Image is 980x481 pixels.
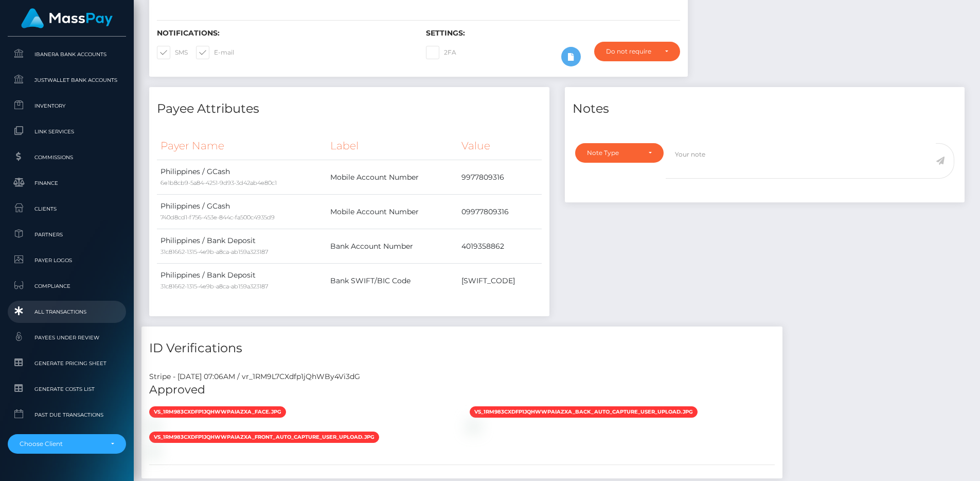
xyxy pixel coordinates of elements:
label: E-mail [196,46,234,59]
small: 31c81662-1315-4e9b-a8ca-ab159a323187 [161,283,268,290]
span: Ibanera Bank Accounts [12,48,122,60]
img: vr_1RM9L7CXdfp1jQhWBy4Vi3dGfile_1RM9J4CXdfp1jQhWyg5gGbO6 [149,447,157,455]
a: All Transactions [8,301,126,323]
button: Choose Client [8,434,126,454]
span: Payer Logos [12,254,122,266]
td: 4019358862 [458,229,541,264]
td: Bank SWIFT/BIC Code [327,264,458,298]
span: Inventory [12,100,122,112]
div: Do not require [606,47,656,56]
span: Compliance [12,280,122,292]
a: JustWallet Bank Accounts [8,69,126,91]
a: Link Services [8,121,126,143]
span: vs_1RM983CXdfp1jQhWWPAiAZXA_face.jpg [149,406,286,418]
span: Generate Costs List [12,383,122,395]
small: 740d8cd1-f756-453e-844c-fa500c4935d9 [161,214,275,221]
span: JustWallet Bank Accounts [12,74,122,86]
td: Philippines / GCash [157,160,327,195]
td: Mobile Account Number [327,160,458,195]
span: vs_1RM983CXdfp1jQhWWPAiAZXA_front_auto_capture_user_upload.jpg [149,432,379,443]
td: Bank Account Number [327,229,458,264]
h4: Notes [573,100,957,118]
span: Payees under Review [12,332,122,343]
a: Generate Pricing Sheet [8,352,126,374]
td: Mobile Account Number [327,195,458,229]
img: vr_1RM9L7CXdfp1jQhWBy4Vi3dGfile_1RM9JlCXdfp1jQhWmra3WVyV [470,422,478,430]
span: Generate Pricing Sheet [12,357,122,369]
span: Past Due Transactions [12,409,122,421]
div: Note Type [587,149,640,157]
div: Stripe - [DATE] 07:06AM / vr_1RM9L7CXdfp1jQhWBy4Vi3dG [141,371,782,382]
a: Clients [8,198,126,220]
a: Past Due Transactions [8,404,126,426]
span: Finance [12,177,122,189]
a: Compliance [8,275,126,297]
h6: Settings: [426,29,680,38]
span: Link Services [12,126,122,138]
span: Partners [12,229,122,240]
img: MassPay Logo [21,8,113,28]
td: 9977809316 [458,160,541,195]
td: Philippines / Bank Deposit [157,229,327,264]
small: 6e1b8cb9-5a84-4251-9d93-3d42ab4e80c1 [161,179,277,186]
th: Value [458,132,541,160]
a: Payees under Review [8,327,126,349]
td: Philippines / GCash [157,195,327,229]
a: Commissions [8,146,126,168]
button: Note Type [575,143,664,163]
h6: Notifications: [157,29,411,38]
img: vr_1RM9L7CXdfp1jQhWBy4Vi3dGfile_1RM9L0CXdfp1jQhWKTacDLvm [149,422,157,430]
h5: Approved [149,382,775,398]
label: SMS [157,46,188,59]
td: 09977809316 [458,195,541,229]
a: Payer Logos [8,249,126,271]
a: Generate Costs List [8,378,126,400]
button: Do not require [594,42,680,61]
th: Payer Name [157,132,327,160]
td: Philippines / Bank Deposit [157,264,327,298]
small: 31c81662-1315-4e9b-a8ca-ab159a323187 [161,248,268,255]
td: [SWIFT_CODE] [458,264,541,298]
span: vs_1RM983CXdfp1jQhWWPAiAZXA_back_auto_capture_user_upload.jpg [470,406,698,418]
label: 2FA [426,46,456,59]
span: All Transactions [12,306,122,318]
span: Clients [12,203,122,215]
a: Partners [8,224,126,246]
h4: ID Verifications [149,339,775,357]
div: Choose Client [20,440,102,448]
h4: Payee Attributes [157,100,542,118]
a: Ibanera Bank Accounts [8,43,126,65]
th: Label [327,132,458,160]
span: Commissions [12,151,122,163]
a: Inventory [8,95,126,117]
a: Finance [8,172,126,194]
